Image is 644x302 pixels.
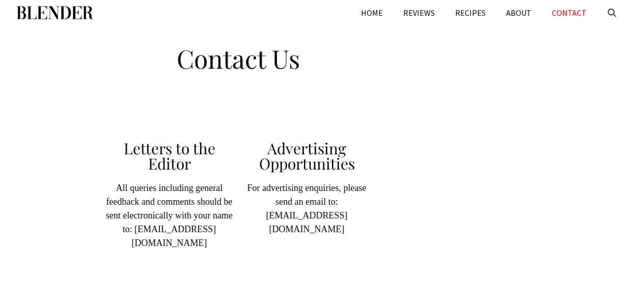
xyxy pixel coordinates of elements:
p: For advertising enquiries, please send an email to: [EMAIL_ADDRESS][DOMAIN_NAME] [243,181,371,236]
h2: Advertising Opportunities [243,141,371,171]
h1: Contact Us [24,36,452,76]
p: All queries including general feedback and comments should be sent electronically with your name ... [106,181,233,250]
h2: Letters to the Editor [106,141,233,171]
